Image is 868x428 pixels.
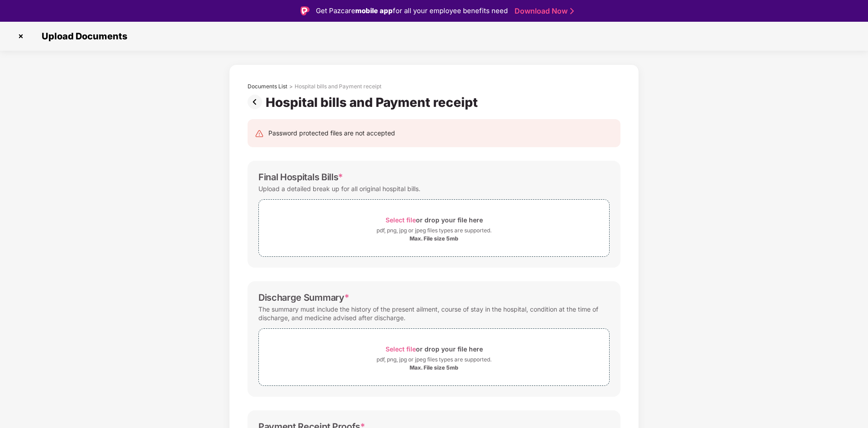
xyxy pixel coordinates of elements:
div: Final Hospitals Bills [258,172,343,183]
span: Upload Documents [33,31,132,42]
span: Select file [386,345,416,353]
img: svg+xml;base64,PHN2ZyBpZD0iQ3Jvc3MtMzJ4MzIiIHhtbG5zPSJodHRwOi8vd3d3LnczLm9yZy8yMDAwL3N2ZyIgd2lkdG... [14,29,28,43]
div: Password protected files are not accepted [268,128,395,138]
img: Stroke [570,6,574,16]
img: svg+xml;base64,PHN2ZyB4bWxucz0iaHR0cDovL3d3dy53My5vcmcvMjAwMC9zdmciIHdpZHRoPSIyNCIgaGVpZ2h0PSIyNC... [255,129,264,138]
img: Logo [300,6,310,15]
div: The summary must include the history of the present ailment, course of stay in the hospital, cond... [258,303,610,324]
div: pdf, png, jpg or jpeg files types are supported. [377,226,491,235]
div: Hospital bills and Payment receipt [266,95,482,110]
div: or drop your file here [386,343,483,355]
div: Get Pazcare for all your employee benefits need [316,5,508,16]
span: Select file [386,216,416,224]
strong: mobile app [355,6,393,15]
div: > [289,83,293,90]
div: Max. File size 5mb [410,364,458,371]
img: svg+xml;base64,PHN2ZyBpZD0iUHJldi0zMngzMiIgeG1sbnM9Imh0dHA6Ly93d3cudzMub3JnLzIwMDAvc3ZnIiB3aWR0aD... [248,95,266,109]
div: Discharge Summary [258,292,349,303]
span: Select fileor drop your file herepdf, png, jpg or jpeg files types are supported.Max. File size 5mb [259,207,609,250]
span: Select fileor drop your file herepdf, png, jpg or jpeg files types are supported.Max. File size 5mb [259,336,609,379]
a: Download Now [515,6,571,16]
div: Documents List [248,83,287,90]
div: Upload a detailed break up for all original hospital bills. [258,183,420,195]
div: or drop your file here [386,214,483,226]
div: pdf, png, jpg or jpeg files types are supported. [377,355,491,364]
div: Max. File size 5mb [410,235,458,242]
div: Hospital bills and Payment receipt [295,83,382,90]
